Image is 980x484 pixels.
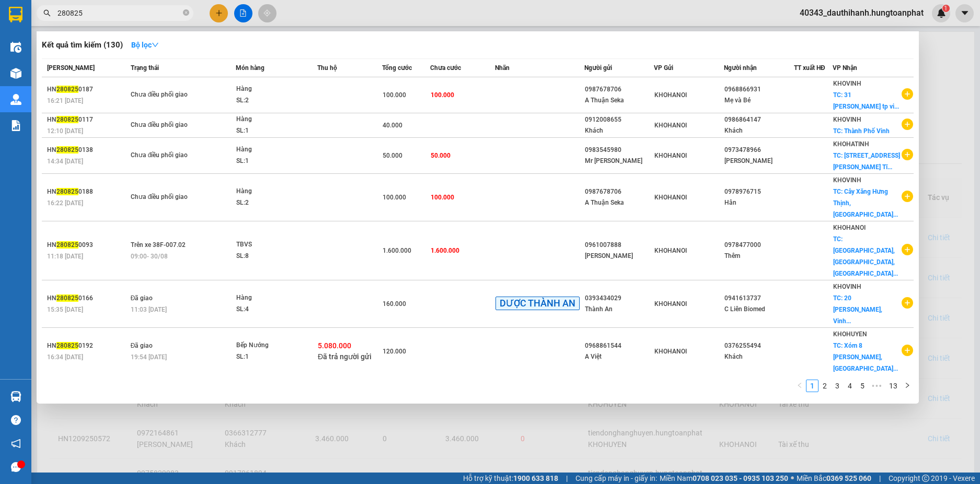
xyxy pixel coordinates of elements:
span: KHOHATINH [833,140,869,148]
span: 16:34 [DATE] [47,353,83,361]
span: 19:54 [DATE] [131,353,167,361]
div: 0978477000 [724,240,793,251]
strong: Bộ lọc [131,41,159,49]
span: KHOHANOI [654,247,687,254]
span: Trên xe 38F-007.02 [131,241,186,249]
img: warehouse-icon [10,42,21,53]
img: logo-vxr [9,7,22,22]
span: TC: Thành Phố Vinh [833,127,890,135]
span: VP Gửi [654,64,673,72]
a: 1 [806,380,818,392]
span: Đã trả người gửi [318,352,372,361]
span: 12:10 [DATE] [47,127,83,135]
span: Trạng thái [131,64,159,72]
div: SL: 1 [236,125,315,137]
span: KHOHANOI [654,152,687,159]
span: right [904,382,910,388]
span: left [797,382,803,388]
span: 50.000 [383,152,402,159]
div: SL: 4 [236,304,315,315]
li: 3 [831,380,844,392]
span: close-circle [183,9,189,16]
div: SL: 8 [236,251,315,262]
img: warehouse-icon [10,68,21,79]
div: [PERSON_NAME] [724,156,793,167]
span: TC: 31 [PERSON_NAME] tp vi... [833,91,899,110]
a: 3 [832,380,843,392]
a: 2 [819,380,831,392]
span: DƯỢC THÀNH AN [495,297,580,310]
span: KHOVINH [833,283,861,290]
span: KHOVINH [833,116,861,123]
span: 280825 [56,116,78,123]
span: 14:34 [DATE] [47,158,83,165]
span: plus-circle [902,191,913,202]
div: 0912008655 [585,114,654,125]
div: 0376255494 [724,340,793,351]
div: A Thuận Seka [585,95,654,106]
div: SL: 2 [236,95,315,107]
div: Hàng [236,144,315,156]
div: Hàng [236,186,315,197]
div: TBVS [236,239,315,251]
span: KHOVINH [833,176,861,184]
span: TC: Xóm 8 [PERSON_NAME], [GEOGRAPHIC_DATA]... [833,342,898,372]
span: Người gửi [584,64,612,72]
li: Next Page [901,380,914,392]
span: KHOVINH [833,80,861,87]
span: 16:22 [DATE] [47,199,83,207]
span: KHOHANOI [654,300,687,308]
li: 1 [806,380,818,392]
div: Bếp Nướng [236,340,315,351]
span: 120.000 [383,348,406,355]
div: A Việt [585,351,654,362]
span: 100.000 [383,194,406,201]
span: plus-circle [902,297,913,309]
span: 50.000 [431,152,451,159]
div: Khách [724,125,793,136]
span: Chưa cước [430,64,461,72]
span: TC: [STREET_ADDRESS][PERSON_NAME] Tĩ... [833,152,900,171]
div: Hân [724,197,793,208]
span: Thu hộ [317,64,337,72]
div: 0978976715 [724,186,793,197]
div: HN 0093 [47,240,128,251]
button: right [901,380,914,392]
span: 100.000 [431,91,454,99]
div: HN 0117 [47,114,128,125]
div: [PERSON_NAME] [585,251,654,262]
span: plus-circle [902,119,913,130]
span: 280825 [56,188,78,195]
span: question-circle [11,415,21,425]
span: Tổng cước [382,64,412,72]
span: ••• [869,380,885,392]
li: 13 [885,380,901,392]
a: 5 [857,380,868,392]
div: Chưa điều phối giao [131,89,209,101]
span: 09:00 - 30/08 [131,253,168,260]
span: notification [11,439,21,448]
span: Món hàng [236,64,264,72]
div: Hàng [236,114,315,125]
a: 13 [886,380,901,392]
div: 0987678706 [585,84,654,95]
div: 0968866931 [724,84,793,95]
span: 11:18 [DATE] [47,253,83,260]
span: TC: Cây Xăng Hưng Thịnh, [GEOGRAPHIC_DATA]... [833,188,898,218]
span: KHOHANOI [833,224,866,231]
img: warehouse-icon [10,94,21,105]
div: Chưa điều phối giao [131,150,209,161]
span: KHOHUYEN [833,330,867,338]
span: search [43,9,51,17]
span: 160.000 [383,300,406,308]
span: 40.000 [383,122,402,129]
span: 15:35 [DATE] [47,306,83,313]
span: plus-circle [902,345,913,356]
span: 280825 [56,146,78,154]
div: 0973478966 [724,145,793,156]
span: TC: 20 [PERSON_NAME], Vinh... [833,294,882,325]
div: Thành An [585,304,654,315]
input: Tìm tên, số ĐT hoặc mã đơn [57,7,181,19]
span: down [152,41,159,49]
span: Đã giao [131,294,153,302]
